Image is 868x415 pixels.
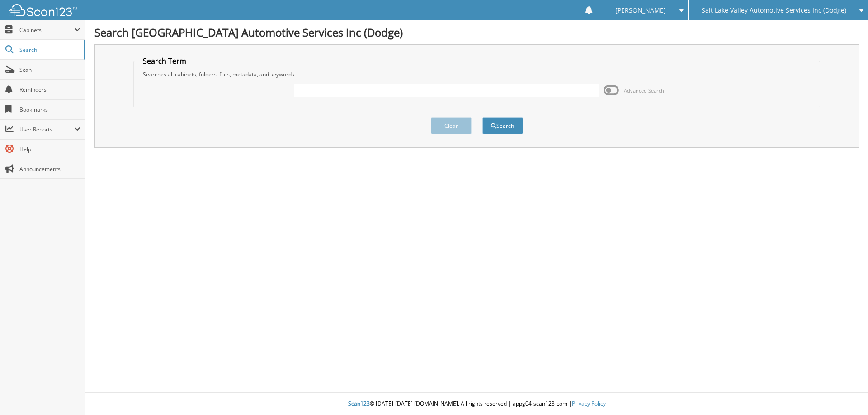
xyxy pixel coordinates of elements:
img: scan123-logo-white.svg [9,4,77,16]
a: Privacy Policy [572,400,606,407]
div: © [DATE]-[DATE] [DOMAIN_NAME]. All rights reserved | appg04-scan123-com | [85,393,868,415]
span: Help [19,145,80,153]
div: Searches all cabinets, folders, files, metadata, and keywords [138,70,816,78]
span: Scan [19,66,80,74]
span: Announcements [19,165,80,173]
legend: Search Term [138,56,191,66]
span: User Reports [19,126,74,133]
span: Reminders [19,86,80,93]
span: Cabinets [19,26,74,34]
h1: Search [GEOGRAPHIC_DATA] Automotive Services Inc (Dodge) [94,25,859,40]
span: Bookmarks [19,106,80,113]
span: Search [19,46,79,54]
span: Advanced Search [624,87,664,94]
span: Salt Lake Valley Automotive Services Inc (Dodge) [702,8,846,13]
span: [PERSON_NAME] [615,8,666,13]
button: Clear [431,117,472,134]
button: Search [482,117,523,134]
iframe: Chat Widget [823,372,868,415]
span: Scan123 [348,400,370,407]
